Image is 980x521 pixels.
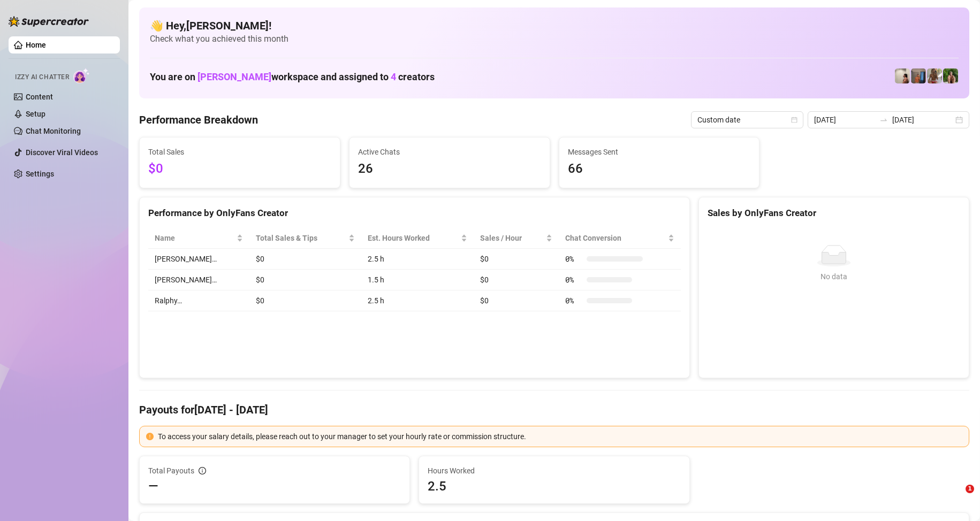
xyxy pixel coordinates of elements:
a: Home [26,41,46,49]
td: $0 [474,270,559,290]
td: $0 [249,270,361,290]
td: 2.5 h [361,290,474,311]
span: [PERSON_NAME] [197,71,271,82]
span: Chat Conversion [565,232,666,244]
span: info-circle [199,467,206,474]
span: Sales / Hour [480,232,544,244]
a: Setup [26,110,45,118]
span: Check what you achieved this month [150,33,959,45]
div: Performance by OnlyFans Creator [148,206,681,220]
iframe: Intercom live chat [944,485,969,510]
h4: 👋 Hey, [PERSON_NAME] ! [150,18,959,33]
span: 26 [358,159,541,179]
span: Name [155,232,234,244]
span: to [879,116,888,124]
td: $0 [249,290,361,311]
span: Messages Sent [568,146,751,158]
span: 66 [568,159,751,179]
span: Izzy AI Chatter [15,72,69,82]
td: 2.5 h [361,249,474,270]
td: 1.5 h [361,270,474,290]
span: swap-right [879,116,888,124]
span: Total Payouts [148,465,194,477]
td: [PERSON_NAME]… [148,249,249,270]
td: $0 [474,290,559,311]
input: End date [892,114,953,126]
td: $0 [474,249,559,270]
td: $0 [249,249,361,270]
span: Custom date [697,112,797,128]
th: Sales / Hour [474,228,559,249]
span: $0 [148,159,331,179]
a: Settings [26,170,54,178]
span: 0 % [565,274,582,286]
div: Est. Hours Worked [368,232,459,244]
h4: Performance Breakdown [139,112,258,127]
h4: Payouts for [DATE] - [DATE] [139,402,969,417]
img: AI Chatter [73,68,90,83]
span: 0 % [565,253,582,265]
a: Discover Viral Videos [26,148,98,157]
span: Active Chats [358,146,541,158]
th: Chat Conversion [559,228,681,249]
a: Content [26,93,53,101]
span: Total Sales [148,146,331,158]
span: — [148,478,158,495]
img: Nathaniel [943,68,958,83]
div: No data [712,271,956,282]
div: Sales by OnlyFans Creator [708,206,960,220]
span: 0 % [565,295,582,307]
td: [PERSON_NAME]… [148,270,249,290]
span: 1 [966,485,974,493]
img: Ralphy [895,68,910,83]
div: To access your salary details, please reach out to your manager to set your hourly rate or commis... [158,431,962,442]
td: Ralphy… [148,290,249,311]
th: Total Sales & Tips [249,228,361,249]
span: Hours Worked [428,465,680,477]
img: Wayne [911,68,926,83]
span: 4 [391,71,396,82]
img: logo-BBDzfeDw.svg [9,16,89,27]
span: calendar [791,117,797,123]
span: Total Sales & Tips [256,232,346,244]
a: Chat Monitoring [26,127,81,135]
th: Name [148,228,249,249]
h1: You are on workspace and assigned to creators [150,71,435,83]
span: 2.5 [428,478,680,495]
input: Start date [814,114,875,126]
span: exclamation-circle [146,433,154,440]
img: Nathaniel [927,68,942,83]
